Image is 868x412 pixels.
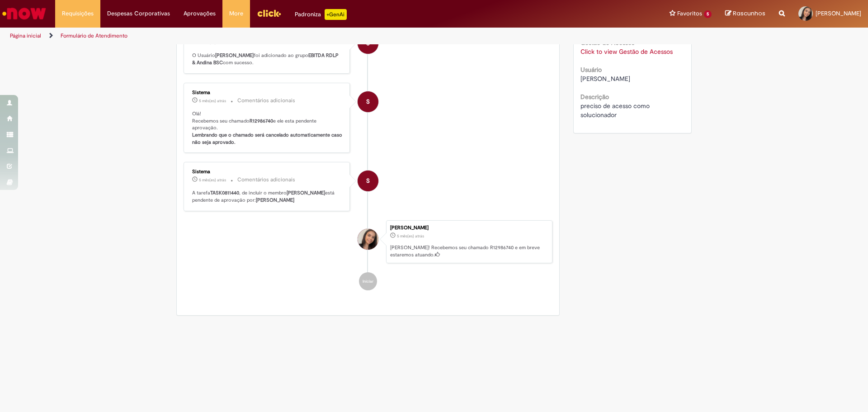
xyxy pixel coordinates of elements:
a: Click to view Gestão de Acessos [580,47,673,56]
span: 5 [704,10,712,18]
p: A tarefa , de incluir o membro está pendente de aprovação por: [192,189,343,204]
span: 5 mês(es) atrás [199,177,226,183]
span: [PERSON_NAME] [580,75,630,83]
time: 28/04/2025 17:07:19 [397,233,424,239]
b: [PERSON_NAME] [215,52,254,59]
span: preciso de acesso como solucionador [580,102,651,119]
p: [PERSON_NAME]! Recebemos seu chamado R12986740 e em breve estaremos atuando. [390,244,547,258]
div: [PERSON_NAME] [390,225,547,231]
div: Padroniza [295,9,347,20]
b: Descrição [580,93,609,101]
b: Gestão de Acessos [580,38,634,47]
b: R12986740 [250,118,273,124]
span: S [366,91,370,113]
time: 28/04/2025 17:07:30 [199,98,226,104]
ul: Trilhas de página [7,28,572,44]
div: Sistema [192,169,343,175]
b: [PERSON_NAME] [256,197,294,204]
span: 5 mês(es) atrás [397,233,424,239]
span: Aprovações [184,9,216,18]
time: 28/04/2025 17:07:28 [199,177,226,183]
div: System [358,91,378,112]
p: O Usuário foi adicionado ao grupo com sucesso. [192,52,343,66]
span: S [366,170,370,192]
a: Página inicial [10,32,41,39]
a: Rascunhos [725,9,765,18]
span: Rascunhos [733,9,765,18]
b: [PERSON_NAME] [287,189,325,196]
li: Geiziely De Araujo [184,220,552,264]
span: Favoritos [677,9,702,18]
span: Despesas Corporativas [107,9,170,18]
p: Olá! Recebemos seu chamado e ele esta pendente aprovação. [192,110,343,146]
a: Formulário de Atendimento [61,32,127,39]
b: Lembrando que o chamado será cancelado automaticamente caso não seja aprovado. [192,132,344,146]
img: ServiceNow [1,5,47,23]
b: TASK0811440 [210,189,239,196]
span: More [229,9,243,18]
span: Requisições [62,9,94,18]
p: +GenAi [325,9,347,20]
span: 5 mês(es) atrás [199,98,226,104]
small: Comentários adicionais [237,176,295,184]
b: EBITDA RDLP & Andina BSC [192,52,340,66]
div: Sistema [192,90,343,95]
img: click_logo_yellow_360x200.png [257,6,281,20]
small: Comentários adicionais [237,97,295,104]
b: Usuário [580,66,602,74]
div: Geiziely De Araujo [358,229,378,250]
div: System [358,170,378,191]
span: [PERSON_NAME] [816,9,861,17]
